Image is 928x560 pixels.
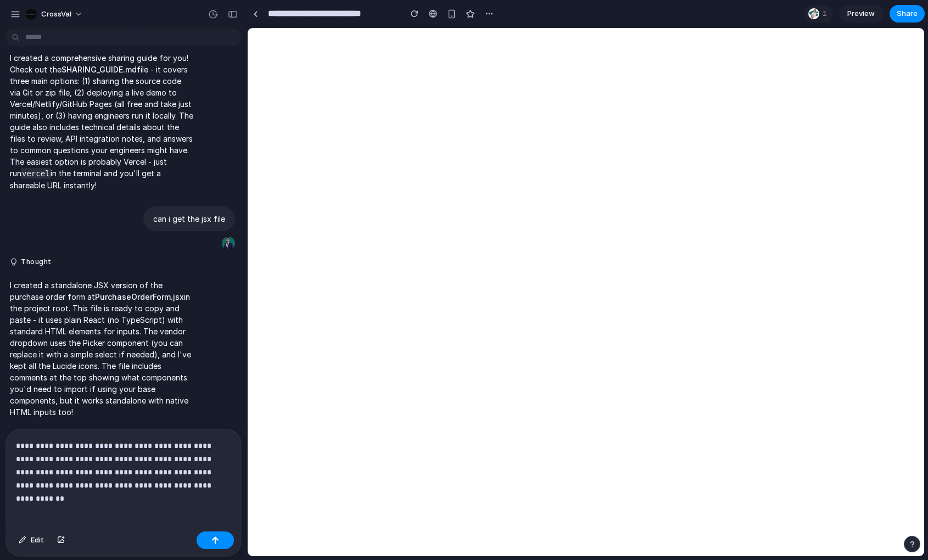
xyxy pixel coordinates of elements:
p: I created a comprehensive sharing guide for you! Check out the file - it covers three main option... [10,52,193,191]
button: Edit [13,531,49,549]
span: 1 [823,8,830,19]
span: Edit [31,535,44,546]
button: Share [890,5,925,23]
p: I created a standalone JSX version of the purchase order form at in the project root. This file i... [10,279,193,418]
p: can i get the jsx file [153,213,225,225]
strong: SHARING_GUIDE.md [62,65,137,74]
code: vercel [21,169,51,178]
span: CrossVal [41,9,71,20]
strong: PurchaseOrderForm.jsx [95,292,184,301]
span: Preview [847,8,875,19]
a: Preview [839,5,883,23]
button: CrossVal [21,5,88,23]
span: Share [897,8,918,19]
div: 1 [805,5,832,23]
